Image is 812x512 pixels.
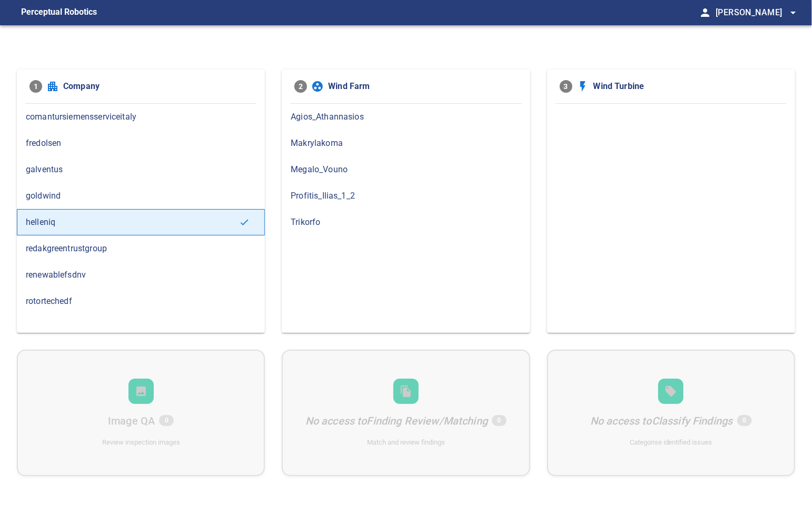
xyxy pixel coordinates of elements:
div: galventus [17,156,265,183]
span: redakgreentrustgroup [26,242,256,255]
button: [PERSON_NAME] [711,2,799,23]
span: rotortechedf [26,295,256,308]
div: goldwind [17,183,265,209]
span: helleniq [26,216,239,229]
span: galventus [26,163,256,176]
div: fredolsen [17,130,265,156]
span: Wind Turbine [593,80,783,93]
span: [PERSON_NAME] [716,5,799,20]
span: 3 [560,80,572,93]
div: Makrylakoma [282,130,530,156]
span: Agios_Athannasios [291,111,521,123]
span: Wind Farm [328,80,517,93]
span: Megalo_Vouno [291,163,521,176]
span: renewablefsdnv [26,269,256,281]
div: helleniq [17,209,265,235]
div: Agios_Athannasios [282,104,530,130]
figcaption: Perceptual Robotics [21,4,97,21]
span: comantursiemensserviceitaly [26,111,256,123]
div: Profitis_Ilias_1_2 [282,183,530,209]
span: 2 [294,80,307,93]
div: redakgreentrustgroup [17,235,265,262]
span: person [699,6,711,19]
span: Makrylakoma [291,137,521,150]
span: 1 [29,80,42,93]
div: Megalo_Vouno [282,156,530,183]
span: Profitis_Ilias_1_2 [291,190,521,202]
div: rotortechedf [17,288,265,314]
span: goldwind [26,190,256,202]
div: Trikorfo [282,209,530,235]
span: Company [63,80,252,93]
div: renewablefsdnv [17,262,265,288]
span: Trikorfo [291,216,521,229]
span: fredolsen [26,137,256,150]
div: comantursiemensserviceitaly [17,104,265,130]
span: arrow_drop_down [787,6,799,19]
